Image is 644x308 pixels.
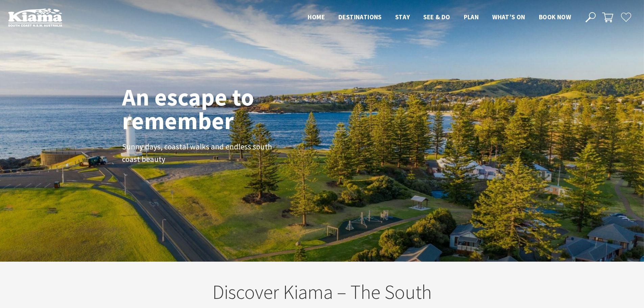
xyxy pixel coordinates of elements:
[8,8,62,27] img: Kiama Logo
[308,13,325,21] span: Home
[301,12,578,23] nav: Main Menu
[423,13,450,21] span: See & Do
[338,13,382,21] span: Destinations
[464,13,479,21] span: Plan
[492,13,525,21] span: What’s On
[539,13,571,21] span: Book now
[395,13,410,21] span: Stay
[122,85,308,133] h1: An escape to remember
[122,141,274,166] p: Sunny days, coastal walks and endless south coast beauty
